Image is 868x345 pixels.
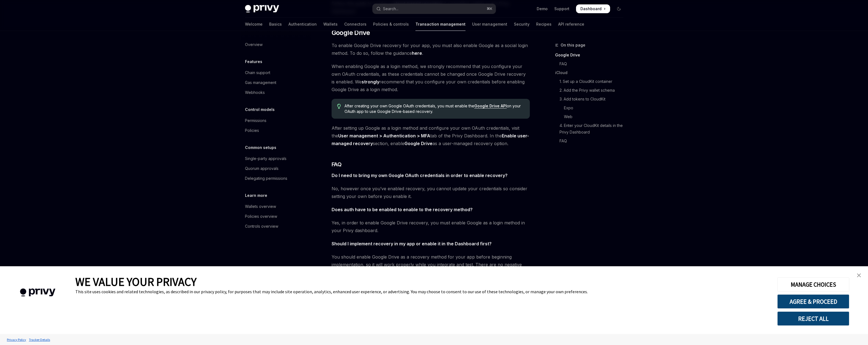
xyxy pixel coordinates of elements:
[332,63,530,93] span: When enabling Google as a login method, we strongly recommend that you configure your own OAuth c...
[245,5,279,13] img: dark logo
[373,18,409,31] a: Policies & controls
[853,270,864,281] a: close banner
[245,155,286,162] div: Single-party approvals
[344,18,367,31] a: Connectors
[245,213,277,220] div: Policies overview
[245,41,263,48] div: Overview
[245,127,259,134] div: Policies
[245,175,287,182] div: Delegating permissions
[27,335,51,344] a: Tracker Details
[561,42,585,48] span: On this page
[332,173,508,178] strong: Do I need to bring my own Google OAuth credentials in order to enable recovery?
[555,86,628,95] a: 2. Add the Privy wallet schema
[558,18,584,31] a: API reference
[241,116,311,126] a: Permissions
[555,104,628,112] a: Expo
[412,50,422,56] a: here
[554,6,569,12] a: Support
[75,275,197,289] span: WE VALUE YOUR PRIVACY
[245,117,266,124] div: Permissions
[75,289,769,294] div: This site uses cookies and related technologies, as described in our privacy policy, for purposes...
[415,18,465,31] a: Transaction management
[857,273,861,277] img: close banner
[580,6,602,12] span: Dashboard
[332,241,492,246] strong: Should I implement recovery in my app or enable it in the Dashboard first?
[241,164,311,173] a: Quorum approvals
[555,95,628,104] a: 3. Add tokens to CloudKit
[245,165,279,172] div: Quorum approvals
[8,281,67,305] img: company logo
[555,68,628,77] a: iCloud
[332,207,473,212] strong: Does auth have to be enabled to enable to the recovery method?
[245,144,276,151] h5: Common setups
[555,51,628,59] a: Google Drive
[241,202,311,211] a: Wallets overview
[345,103,524,114] span: After creating your own Google OAuth credentials, you must enable the on your OAuth app to use Go...
[332,161,342,168] span: FAQ
[241,68,311,78] a: Chain support
[383,6,398,12] div: Search...
[241,154,311,164] a: Single-party approvals
[332,185,530,200] span: No, however once you’ve enabled recovery, you cannot update your credentials so consider setting ...
[241,40,311,50] a: Overview
[332,253,530,284] span: You should enable Google Drive as a recovery method for your app before beginning implementation,...
[555,137,628,145] a: FAQ
[777,277,849,292] button: MANAGE CHOICES
[777,294,849,309] button: AGREE & PROCEED
[288,18,317,31] a: Authentication
[245,223,278,230] div: Controls overview
[245,106,275,113] h5: Control models
[536,18,552,31] a: Recipes
[514,18,530,31] a: Security
[245,58,262,65] h5: Features
[245,79,276,86] div: Gas management
[615,4,623,13] button: Toggle dark mode
[576,4,610,13] a: Dashboard
[373,4,496,14] button: Open search
[555,112,628,121] a: Web
[245,69,270,76] div: Chain support
[245,203,276,210] div: Wallets overview
[241,78,311,88] a: Gas management
[472,18,507,31] a: User management
[555,121,628,137] a: 4. Enter your CloudKit details in the Privy Dashboard
[332,28,370,37] span: Google Drive
[555,77,628,86] a: 1. Set up a CloudKit container
[487,7,492,11] span: ⌘ K
[362,79,379,85] strong: strongly
[332,42,530,57] span: To enable Google Drive recovery for your app, you must also enable Google as a social login metho...
[245,192,267,199] h5: Learn more
[404,141,432,146] strong: Google Drive
[245,18,263,31] a: Welcome
[245,89,265,96] div: Webhooks
[241,88,311,97] a: Webhooks
[555,59,628,68] a: FAQ
[241,221,311,231] a: Controls overview
[777,311,849,326] button: REJECT ALL
[337,104,341,109] svg: Tip
[332,124,530,147] span: After setting up Google as a login method and configure your own OAuth credentials, visit the tab...
[537,6,548,12] a: Demo
[5,335,27,344] a: Privacy Policy
[269,18,282,31] a: Basics
[474,104,507,108] a: Google Drive API
[323,18,338,31] a: Wallets
[332,219,530,234] span: Yes, in order to enable Google Drive recovery, you must enable Google as a login method in your P...
[241,211,311,221] a: Policies overview
[241,126,311,135] a: Policies
[338,133,430,138] strong: User management > Authentication > MFA
[241,173,311,183] a: Delegating permissions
